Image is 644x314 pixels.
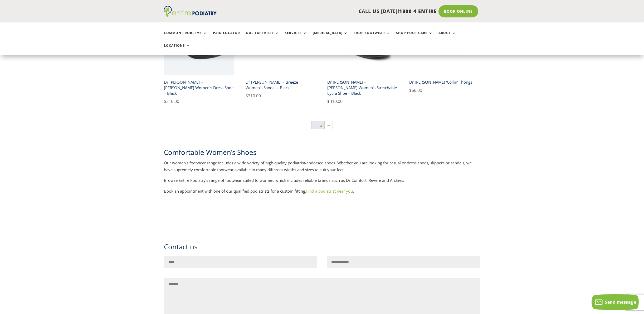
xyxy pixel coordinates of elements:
a: Book Online [438,5,478,17]
h2: Dr [PERSON_NAME] ‘Collin’ Thongs [409,77,479,87]
span: Page 1 [311,121,318,129]
bdi: 310.00 [164,98,179,104]
h3: Contact us [164,242,480,256]
a: Shop Foot Care [396,31,433,42]
a: Pain Locator [213,31,240,42]
a: Entire Podiatry [164,13,217,18]
p: CALL US [DATE]! [237,8,437,15]
h2: Comfortable Women’s Shoes [164,148,480,160]
a: Page 2 [318,121,324,129]
nav: Product Pagination [164,121,480,132]
a: Our Expertise [246,31,279,42]
button: Send message [592,294,639,310]
p: Browse Entire Podiatry’s range of footwear suited to women, which includes reliable brands such a... [164,177,480,188]
span: $ [246,93,248,99]
a: Locations [164,44,190,55]
a: Find a podiatrist near you [306,188,353,194]
span: $ [409,87,412,93]
span: Send message [605,299,636,305]
h2: Dr [PERSON_NAME] – [PERSON_NAME] Women’s Dress Shoe – Black [164,77,234,98]
span: 1800 4 ENTIRE [399,8,437,14]
a: About [438,31,456,42]
a: Common Problems [164,31,207,42]
img: logo (1) [164,6,217,17]
span: $ [327,98,330,104]
p: Our women’s footwear range includes a wide variety of high quality podiatrist-endorsed shoes. Whe... [164,160,480,177]
bdi: 66.00 [409,87,422,93]
span: $ [164,98,166,104]
h2: Dr [PERSON_NAME] – [PERSON_NAME] Women’s Stretchable Lycra Shoe – Black [327,77,397,98]
a: Shop Footwear [354,31,390,42]
h2: Dr [PERSON_NAME] – Breeze Women’s Sandal – Black [246,77,315,92]
a: Services [285,31,307,42]
bdi: 310.00 [327,98,343,104]
bdi: 310.00 [246,93,261,99]
p: Book an appointment with one of our qualified podiatrists for a custom fitting. . [164,188,480,195]
a: [MEDICAL_DATA] [313,31,348,42]
a: → [325,121,333,129]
